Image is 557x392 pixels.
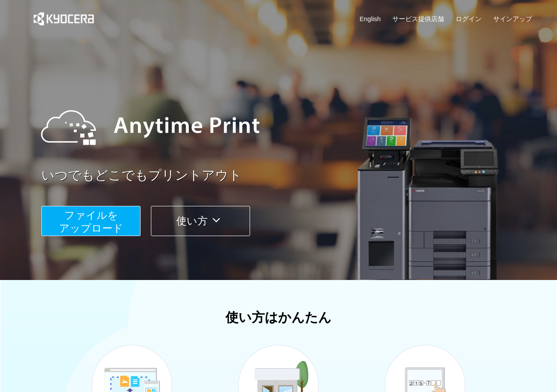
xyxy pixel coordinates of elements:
button: 使い方 [151,206,250,236]
a: サインアップ [493,14,532,23]
a: サービス提供店舗 [392,14,444,23]
button: ファイルを​​アップロード [41,206,141,236]
a: ログイン [456,14,482,23]
span: ファイルを ​​アップロード [59,209,123,234]
a: いつでもどこでもプリントアウト [41,166,537,185]
a: English [360,14,381,23]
